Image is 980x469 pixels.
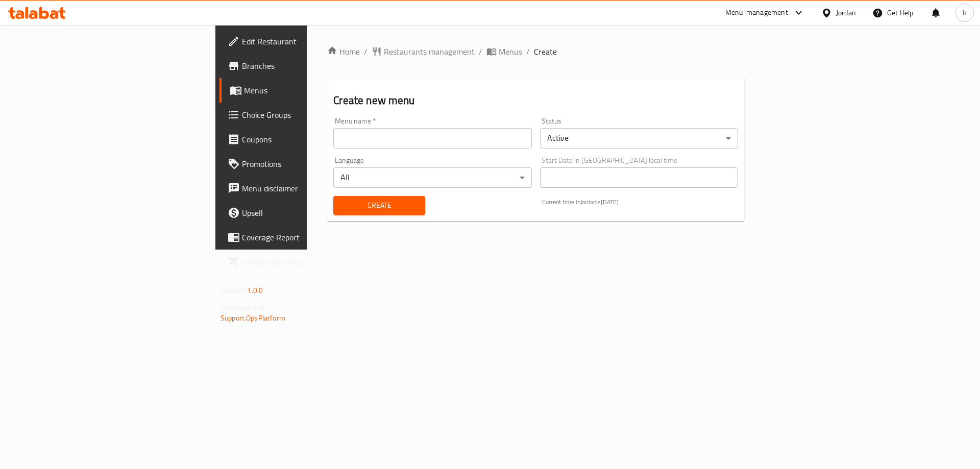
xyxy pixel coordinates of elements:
a: Menu disclaimer [219,176,379,201]
a: Coverage Report [219,225,379,250]
a: Restaurants management [372,45,475,58]
button: Create [333,196,425,215]
li: / [479,45,482,58]
span: 1.0.0 [247,284,263,297]
span: Create [534,45,557,58]
a: Edit Restaurant [219,29,379,54]
input: Please enter Menu name [333,128,531,149]
span: Get support on: [220,301,267,314]
div: Menu-management [725,7,788,19]
span: Choice Groups [242,109,371,121]
span: Version: [220,284,246,297]
span: Edit Restaurant [242,35,371,47]
a: Grocery Checklist [219,250,379,274]
a: Promotions [219,152,379,176]
span: Menus [244,84,371,96]
span: Branches [242,60,371,72]
span: Create [341,199,417,212]
a: Upsell [219,201,379,225]
div: All [333,167,531,188]
span: Menu disclaimer [242,182,371,194]
span: Coverage Report [242,231,371,243]
a: Coupons [219,127,379,152]
div: Active [540,128,738,149]
h2: Create new menu [333,93,738,108]
span: Coupons [242,133,371,145]
span: Promotions [242,158,371,170]
nav: breadcrumb [327,45,744,58]
a: Menus [486,45,522,58]
span: Menus [499,45,522,58]
p: Current time in Jordan is [DATE] [542,198,738,207]
a: Branches [219,54,379,78]
a: Support.OpsPlatform [220,311,285,325]
a: Choice Groups [219,103,379,127]
div: Jordan [836,7,856,18]
li: / [526,45,530,58]
span: h [963,7,967,18]
span: Grocery Checklist [242,256,371,268]
span: Upsell [242,207,371,219]
a: Menus [219,78,379,103]
span: Restaurants management [384,45,475,58]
